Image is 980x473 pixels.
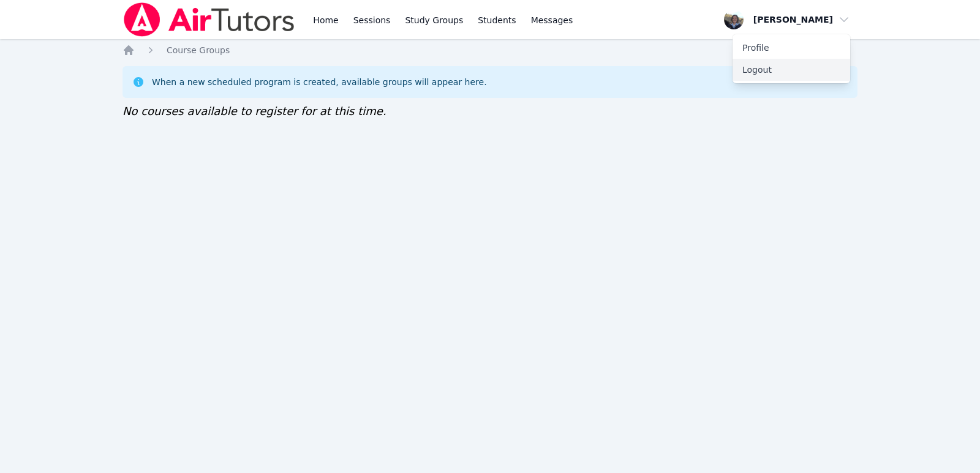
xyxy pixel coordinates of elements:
[152,76,487,88] div: When a new scheduled program is created, available groups will appear here.
[167,44,230,56] a: Course Groups
[123,2,296,37] img: Air Tutors
[123,44,858,56] nav: Breadcrumb
[733,37,850,59] a: Profile
[167,45,230,55] span: Course Groups
[733,59,850,81] button: Logout
[531,14,573,26] span: Messages
[123,105,386,117] span: No courses available to register for at this time.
